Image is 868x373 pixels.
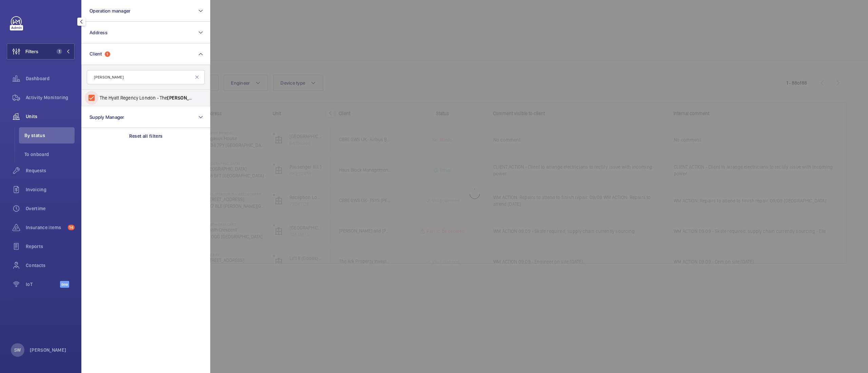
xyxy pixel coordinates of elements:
span: IoT [26,281,60,288]
p: SW [14,347,21,353]
span: Activity Monitoring [26,94,75,101]
span: Reports [26,243,75,250]
span: Requests [26,167,75,174]
span: 1 [57,49,62,54]
span: To onboard [24,151,75,158]
span: Invoicing [26,186,75,193]
button: Filters1 [7,43,75,60]
span: Filters [25,48,38,55]
span: Units [26,113,75,120]
span: Overtime [26,205,75,212]
span: Dashboard [26,75,75,82]
span: Insurance items [26,224,65,231]
p: [PERSON_NAME] [30,347,66,353]
span: Beta [60,281,69,288]
span: By status [24,132,75,139]
span: 14 [68,225,75,230]
span: Contacts [26,262,75,269]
